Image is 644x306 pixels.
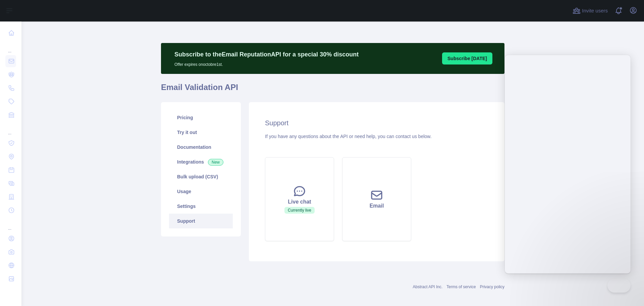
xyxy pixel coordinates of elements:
div: ... [5,122,16,136]
span: Currently live [284,207,315,214]
div: Email [351,202,403,210]
div: ... [5,218,16,231]
a: Abstract API Inc. [413,285,443,289]
iframe: Help Scout Beacon - Close [607,278,631,293]
p: Subscribe to the Email Reputation API for a special 30 % discount [174,50,359,59]
a: Usage [169,184,233,199]
iframe: Help Scout Beacon - Live Chat, Contact Form, and Knowledge Base [505,55,631,273]
a: Support [169,214,233,228]
button: Email [342,157,411,241]
span: Invite users [582,7,608,15]
a: Pricing [169,110,233,125]
p: Offer expires on octobre 1st. [174,59,359,67]
div: ... [5,40,16,54]
h1: Email Validation API [161,82,504,98]
a: Privacy policy [480,285,504,289]
button: Subscribe [DATE] [442,52,492,64]
a: Terms of service [446,285,476,289]
a: Bulk upload (CSV) [169,169,233,184]
a: Try it out [169,125,233,140]
button: Invite users [571,5,609,16]
a: Documentation [169,140,233,155]
button: Live chatCurrently live [265,157,334,241]
a: Settings [169,199,233,214]
h2: Support [265,118,488,128]
a: Integrations New [169,155,233,169]
span: New [208,159,223,166]
div: Live chat [273,198,326,206]
div: If you have any questions about the API or need help, you can contact us below. [265,133,488,140]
